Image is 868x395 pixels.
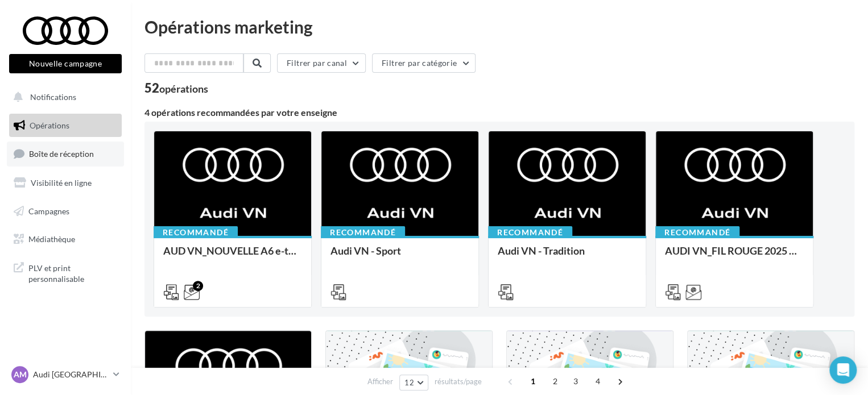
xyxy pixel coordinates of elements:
[30,120,69,130] span: Opérations
[546,372,564,390] span: 2
[488,226,572,239] div: Recommandé
[30,92,76,102] span: Notifications
[14,369,27,380] span: AM
[665,245,804,268] div: AUDI VN_FIL ROUGE 2025 - A1, Q2, Q3, Q5 et Q4 e-tron
[193,281,203,291] div: 2
[7,256,124,289] a: PLV et print personnalisable
[33,369,109,380] p: Audi [GEOGRAPHIC_DATA][PERSON_NAME]
[154,226,238,239] div: Recommandé
[144,82,208,94] div: 52
[159,84,208,94] div: opérations
[163,245,302,268] div: AUD VN_NOUVELLE A6 e-tron
[498,245,636,268] div: Audi VN - Tradition
[28,206,69,215] span: Campagnes
[31,178,92,188] span: Visibilité en ligne
[28,234,75,244] span: Médiathèque
[7,142,124,166] a: Boîte de réception
[321,226,405,239] div: Recommandé
[28,260,117,285] span: PLV et print personnalisable
[567,372,585,390] span: 3
[9,54,122,73] button: Nouvelle campagne
[7,171,124,195] a: Visibilité en ligne
[7,85,119,109] button: Notifications
[330,245,469,268] div: Audi VN - Sport
[655,226,739,239] div: Recommandé
[144,18,854,35] div: Opérations marketing
[29,149,94,159] span: Boîte de réception
[9,364,122,385] a: AM Audi [GEOGRAPHIC_DATA][PERSON_NAME]
[367,376,393,387] span: Afficher
[829,356,857,384] div: Open Intercom Messenger
[404,378,414,387] span: 12
[7,114,124,138] a: Opérations
[589,372,607,390] span: 4
[144,108,854,117] div: 4 opérations recommandées par votre enseigne
[399,375,428,390] button: 12
[7,227,124,251] a: Médiathèque
[435,376,482,387] span: résultats/page
[277,53,366,73] button: Filtrer par canal
[524,372,542,390] span: 1
[372,53,476,73] button: Filtrer par catégorie
[7,199,124,223] a: Campagnes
